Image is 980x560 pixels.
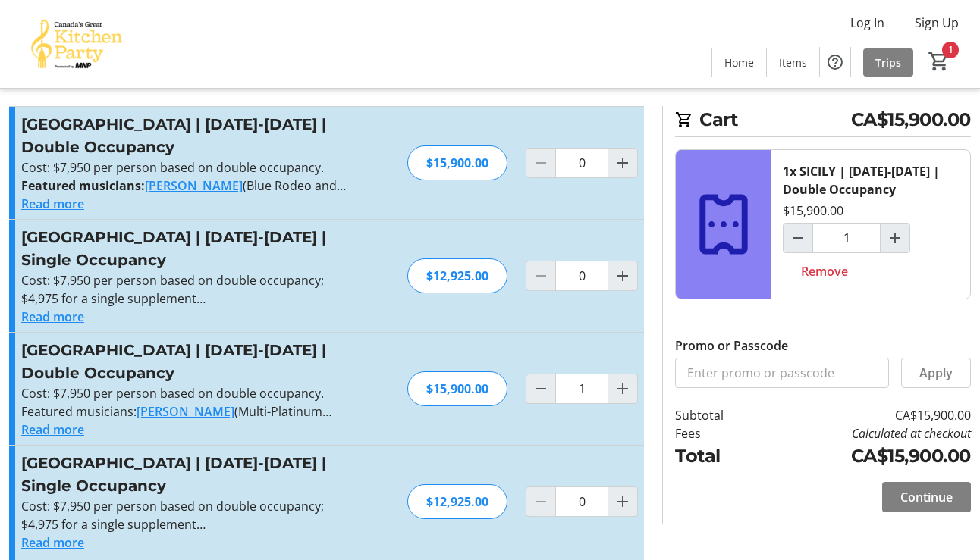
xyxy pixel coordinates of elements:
[881,224,909,252] button: Increment by one
[137,403,234,420] a: [PERSON_NAME]
[767,48,819,77] a: Items
[675,424,760,443] td: Fees
[779,55,807,70] span: Items
[919,364,953,382] span: Apply
[882,482,971,512] button: Continue
[761,443,971,470] td: CA$15,900.00
[761,406,971,424] td: CA$15,900.00
[925,48,953,75] button: Cart
[21,271,353,308] p: Cost: $7,950 per person based on double occupancy; $4,975 for a single supplement
[555,261,608,291] input: SOUTH AFRICA | March 3-10, 2026 | Single Occupancy Quantity
[783,256,866,286] button: Remove
[9,6,144,82] img: Canada’s Great Kitchen Party's Logo
[21,113,353,158] h3: [GEOGRAPHIC_DATA] | [DATE]-[DATE] | Double Occupancy
[526,374,555,403] button: Decrement by one
[838,11,897,35] button: Log In
[783,202,843,220] div: $15,900.00
[915,14,959,32] span: Sign Up
[675,443,760,470] td: Total
[555,148,608,178] input: SOUTH AFRICA | March 3-10, 2026 | Double Occupancy Quantity
[783,162,958,199] div: 1x SICILY | [DATE]-[DATE] | Double Occupancy
[608,374,637,403] button: Increment by one
[675,106,971,137] h2: Cart
[903,11,971,35] button: Sign Up
[675,336,788,355] label: Promo or Passcode
[407,371,507,406] div: $15,900.00
[820,47,850,77] button: Help
[21,384,353,402] p: Cost: $7,950 per person based on double occupancy.
[407,145,507,180] div: $15,900.00
[812,223,881,253] input: SICILY | May 2-9, 2026 | Double Occupancy Quantity
[851,106,971,133] span: CA$15,900.00
[21,177,243,194] strong: Featured musicians:
[901,358,971,388] button: Apply
[675,358,889,388] input: Enter promo or passcode
[21,339,353,384] h3: [GEOGRAPHIC_DATA] | [DATE]-[DATE] | Double Occupancy
[407,484,507,519] div: $12,925.00
[850,14,884,32] span: Log In
[21,402,353,421] p: Featured musicians: (Multi-Platinum selling, Juno Award-winning artist, producer and playwright) ...
[21,533,84,552] button: Read more
[21,452,353,497] h3: [GEOGRAPHIC_DATA] | [DATE]-[DATE] | Single Occupancy
[608,149,637,177] button: Increment by one
[21,308,84,326] button: Read more
[900,488,953,506] span: Continue
[724,55,754,70] span: Home
[675,406,760,424] td: Subtotal
[21,226,353,271] h3: [GEOGRAPHIC_DATA] | [DATE]-[DATE] | Single Occupancy
[784,224,812,252] button: Decrement by one
[21,421,84,439] button: Read more
[608,487,637,516] button: Increment by one
[801,262,848,280] span: Remove
[21,158,353,177] p: Cost: $7,950 per person based on double occupancy.
[21,497,353,533] p: Cost: $7,950 per person based on double occupancy; $4,975 for a single supplement
[875,55,901,70] span: Trips
[555,486,608,517] input: SICILY | May 2-9, 2026 | Single Occupancy Quantity
[407,258,507,293] div: $12,925.00
[21,195,84,213] button: Read more
[712,48,766,77] a: Home
[145,177,243,194] a: [PERSON_NAME]
[863,48,913,77] a: Trips
[21,177,353,195] p: (Blue Rodeo and the [PERSON_NAME] Band), ([PERSON_NAME] and the Legendary Hearts and The Cariboo ...
[555,374,608,404] input: SICILY | May 2-9, 2026 | Double Occupancy Quantity
[608,261,637,290] button: Increment by one
[761,424,971,443] td: Calculated at checkout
